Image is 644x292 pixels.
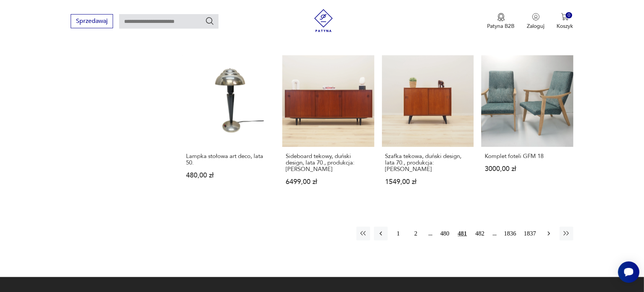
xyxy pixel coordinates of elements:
p: 1549,00 zł [385,179,471,185]
button: 1 [392,227,405,240]
button: 480 [438,227,452,240]
a: Ikona medaluPatyna B2B [487,13,515,30]
h3: Komplet foteli GFM 18 [485,153,570,160]
img: Ikona medalu [497,13,505,21]
p: Zaloguj [527,23,545,30]
a: Sprzedawaj [71,19,113,24]
p: 3000,00 zł [485,166,570,172]
a: Szafka tekowa, duński design, lata 70., produkcja: DaniaSzafka tekowa, duński design, lata 70., p... [382,55,474,200]
p: Koszyk [557,23,573,30]
img: Ikonka użytkownika [532,13,540,21]
div: 0 [566,12,572,19]
h3: Szafka tekowa, duński design, lata 70., produkcja: [PERSON_NAME] [385,153,471,173]
p: 6499,00 zł [286,179,371,185]
button: Zaloguj [527,13,545,30]
button: Sprzedawaj [71,14,113,28]
img: Patyna - sklep z meblami i dekoracjami vintage [312,9,335,32]
h3: Sideboard tekowy, duński design, lata 70., produkcja: [PERSON_NAME] [286,153,371,173]
button: 481 [456,227,469,240]
p: 480,00 zł [186,172,271,179]
button: 1836 [502,227,518,240]
p: Patyna B2B [487,23,515,30]
a: Sideboard tekowy, duński design, lata 70., produkcja: DaniaSideboard tekowy, duński design, lata ... [282,55,374,200]
button: 482 [473,227,487,240]
button: 0Koszyk [557,13,573,30]
img: Ikona koszyka [561,13,569,21]
button: 2 [409,227,423,240]
button: 1837 [522,227,538,240]
button: Patyna B2B [487,13,515,30]
h3: Lampka stołowa art deco, lata 50. [186,153,271,166]
iframe: Smartsupp widget button [618,261,639,283]
a: Komplet foteli GFM 18Komplet foteli GFM 183000,00 zł [481,55,573,200]
button: Szukaj [205,16,214,26]
a: Lampka stołowa art deco, lata 50.Lampka stołowa art deco, lata 50.480,00 zł [183,55,275,200]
